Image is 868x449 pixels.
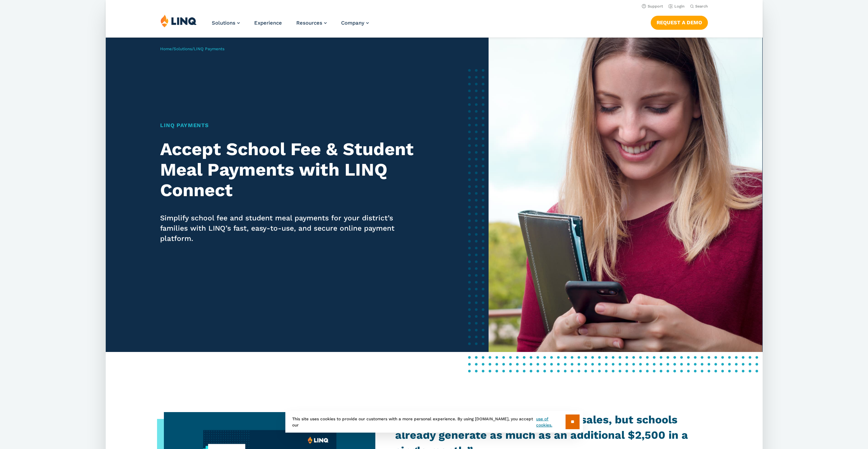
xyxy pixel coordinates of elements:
a: Login [668,4,684,9]
div: This site uses cookies to provide our customers with a more personal experience. By using [DOMAIN... [285,411,583,433]
a: use of cookies. [536,416,565,428]
nav: Utility Navigation [106,2,763,10]
p: Simplify school fee and student meal payments for your district’s families with LINQ’s fast, easy... [160,213,419,244]
nav: Primary Navigation [212,14,369,37]
a: Solutions [173,46,192,51]
span: Search [695,4,708,9]
span: Resources [296,20,322,26]
h2: Accept School Fee & Student Meal Payments with LINQ Connect [160,139,419,200]
span: / / [160,46,224,51]
a: Home [160,46,172,51]
span: Company [341,20,364,26]
a: Solutions [212,20,240,26]
img: LINQ Payments [489,38,762,352]
img: LINQ | K‑12 Software [160,14,197,27]
a: Company [341,20,369,26]
span: Solutions [212,20,235,26]
span: LINQ Payments [194,46,224,51]
a: Experience [254,20,282,26]
nav: Button Navigation [650,14,708,29]
a: Resources [296,20,327,26]
a: Request a Demo [650,16,708,29]
a: Support [642,4,663,9]
h1: LINQ Payments [160,121,419,130]
button: Open Search Bar [690,4,708,9]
